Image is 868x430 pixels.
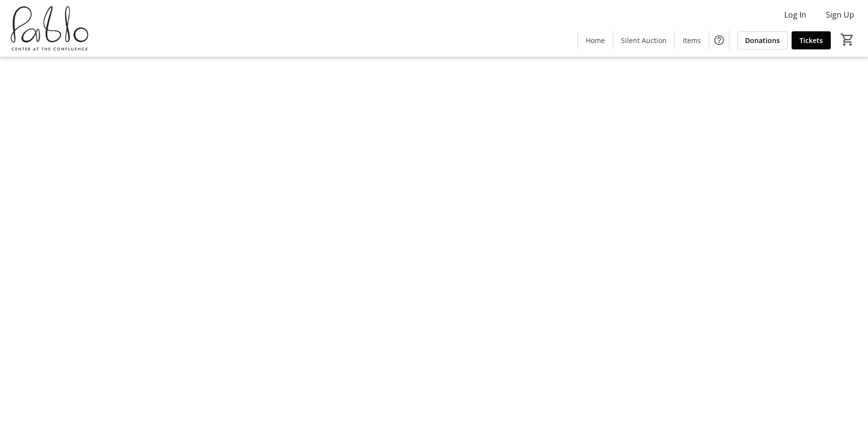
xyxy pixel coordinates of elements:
[745,35,780,45] span: Donations
[839,31,856,48] button: Cart
[621,35,667,45] span: Silent Auction
[683,35,701,45] span: Items
[776,7,814,23] button: Log In
[792,31,831,49] a: Tickets
[737,31,788,49] a: Donations
[818,7,862,23] button: Sign Up
[586,35,605,45] span: Home
[799,35,823,45] span: Tickets
[709,30,729,50] button: Help
[613,31,675,49] a: Silent Auction
[6,4,93,53] img: Pablo Center's Logo
[578,31,613,49] a: Home
[826,9,854,21] span: Sign Up
[784,9,806,21] span: Log In
[675,31,709,49] a: Items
